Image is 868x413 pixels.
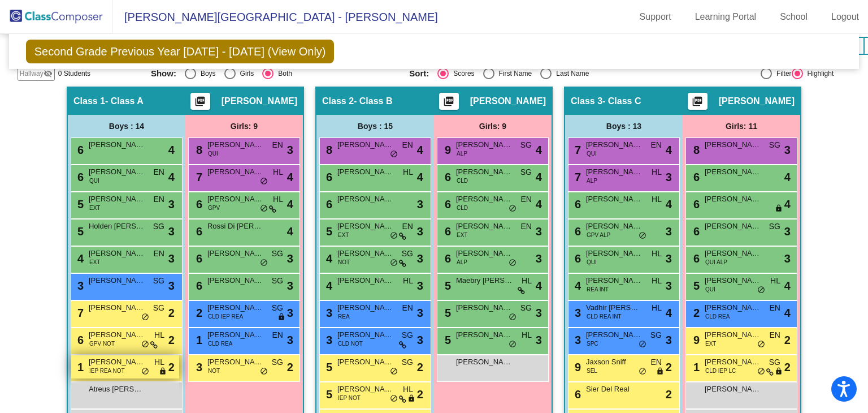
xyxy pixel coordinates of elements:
[586,356,643,368] span: Jaxson Sniff
[522,329,532,341] span: HL
[208,312,243,321] span: CLD IEP REA
[572,198,581,210] span: 6
[153,302,164,314] span: SG
[26,40,335,63] span: Second Grade Previous Year [DATE] - [DATE] (View Only)
[193,361,202,373] span: 3
[586,193,643,205] span: [PERSON_NAME]
[402,356,413,368] span: SG
[337,302,394,313] span: [PERSON_NAME]
[705,193,761,205] span: [PERSON_NAME]
[338,312,350,321] span: REA
[652,275,662,287] span: HL
[769,221,780,233] span: SG
[337,139,394,150] span: [PERSON_NAME]
[272,248,283,260] span: SG
[390,231,398,240] span: do_not_disturb_alt
[168,196,175,213] span: 3
[509,259,517,268] span: do_not_disturb_alt
[89,302,145,313] span: [PERSON_NAME]
[141,313,149,322] span: do_not_disturb_alt
[509,313,517,322] span: do_not_disturb_alt
[442,307,451,319] span: 5
[666,223,672,240] span: 3
[536,141,542,158] span: 4
[207,193,264,205] span: [PERSON_NAME]
[20,68,44,79] span: Hallway
[193,252,202,265] span: 6
[75,225,84,238] span: 5
[536,250,542,267] span: 3
[691,279,700,292] span: 5
[287,223,293,240] span: 4
[521,221,532,233] span: EN
[705,139,761,150] span: [PERSON_NAME]
[522,275,532,287] span: HL
[287,304,293,321] span: 3
[337,221,394,232] span: [PERSON_NAME]
[449,68,474,79] div: Scores
[75,334,84,346] span: 6
[287,196,293,213] span: 4
[337,275,394,286] span: [PERSON_NAME]
[193,225,202,238] span: 6
[456,193,513,205] span: [PERSON_NAME]
[168,250,175,267] span: 3
[89,193,145,205] span: [PERSON_NAME]
[322,96,354,107] span: Class 2
[705,367,736,375] span: CLD IEP LC
[536,304,542,321] span: 3
[456,275,513,286] span: Maebry [PERSON_NAME]
[354,96,392,107] span: - Class B
[287,332,293,349] span: 3
[705,248,761,259] span: [PERSON_NAME]
[470,96,546,107] span: [PERSON_NAME]
[193,198,202,210] span: 6
[73,96,105,107] span: Class 1
[784,359,791,376] span: 2
[337,248,394,259] span: [PERSON_NAME]
[705,285,715,294] span: QUI
[683,115,800,137] div: Girls: 11
[719,96,795,107] span: [PERSON_NAME]
[207,139,264,150] span: [PERSON_NAME]
[772,68,792,79] div: Filter
[323,334,332,346] span: 3
[89,258,100,266] span: EXT
[784,250,791,267] span: 3
[403,275,413,287] span: HL
[572,361,581,373] span: 9
[338,258,350,266] span: NOT
[442,225,451,238] span: 6
[822,8,868,26] a: Logout
[784,332,791,349] span: 2
[705,275,761,286] span: [PERSON_NAME]
[520,302,532,314] span: SG
[274,68,292,79] div: Both
[666,196,672,213] span: 4
[75,361,84,373] span: 1
[58,68,90,79] span: 0 Students
[587,177,597,185] span: ALP
[572,279,581,292] span: 4
[572,252,581,265] span: 6
[456,302,513,313] span: [PERSON_NAME]
[89,221,145,232] span: Holden [PERSON_NAME]
[154,329,164,341] span: HL
[691,225,700,238] span: 6
[168,141,175,158] span: 4
[769,139,780,151] span: SG
[193,96,207,111] mat-icon: picture_as_pdf
[572,144,581,156] span: 7
[316,115,434,137] div: Boys : 15
[208,339,232,348] span: CLD REA
[586,275,643,286] span: [PERSON_NAME]
[688,93,708,110] button: Print Students Details
[207,275,264,286] span: [PERSON_NAME]
[141,340,149,349] span: do_not_disturb_alt
[185,115,303,137] div: Girls: 9
[757,286,765,295] span: do_not_disturb_alt
[193,171,202,183] span: 7
[207,221,264,232] span: Rossi Di [PERSON_NAME]
[89,166,145,178] span: [PERSON_NAME]
[417,277,423,294] span: 3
